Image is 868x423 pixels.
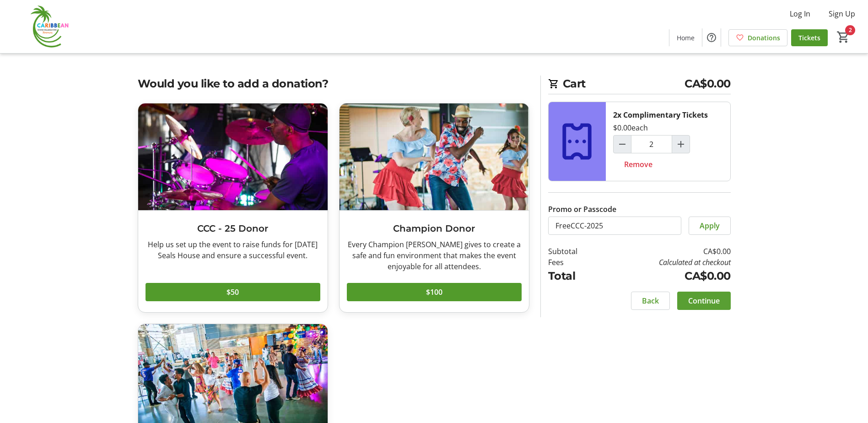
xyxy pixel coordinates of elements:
[146,283,320,301] button: $50
[631,135,672,153] input: Complimentary Tickets Quantity
[829,8,855,19] span: Sign Up
[631,292,670,310] button: Back
[689,217,731,235] button: Apply
[548,204,616,215] label: Promo or Passcode
[677,33,695,43] span: Home
[146,222,320,235] h3: CCC - 25 Donor
[426,287,442,298] span: $100
[347,239,522,272] div: Every Champion [PERSON_NAME] gives to create a safe and fun environment that makes the event enjo...
[688,295,720,306] span: Continue
[548,217,681,235] input: Enter promo or passcode
[624,159,652,170] span: Remove
[146,239,320,261] div: Help us set up the event to raise funds for [DATE] Seals House and ensure a successful event.
[613,122,648,133] div: $0.00 each
[790,8,810,19] span: Log In
[835,29,852,45] button: Cart
[791,29,828,46] a: Tickets
[677,292,731,310] button: Continue
[226,287,239,298] span: $50
[748,33,780,43] span: Donations
[347,222,522,235] h3: Champion Donor
[642,295,659,306] span: Back
[138,103,328,210] img: CCC - 25 Donor
[347,283,522,301] button: $100
[672,136,690,153] button: Increment by one
[614,136,631,153] button: Decrement by one
[548,76,731,94] h2: Cart
[601,246,730,257] td: CA$0.00
[669,29,702,46] a: Home
[685,76,731,92] span: CA$0.00
[548,257,601,268] td: Fees
[728,29,787,46] a: Donations
[782,6,818,21] button: Log In
[613,155,663,174] button: Remove
[702,28,721,47] button: Help
[613,109,708,120] div: 2x Complimentary Tickets
[340,103,529,210] img: Champion Donor
[5,4,87,49] img: Caribbean Cigar Celebration's Logo
[138,76,529,92] h2: Would you like to add a donation?
[700,220,720,231] span: Apply
[601,268,730,284] td: CA$0.00
[548,268,601,284] td: Total
[821,6,863,21] button: Sign Up
[601,257,730,268] td: Calculated at checkout
[548,246,601,257] td: Subtotal
[798,33,820,43] span: Tickets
